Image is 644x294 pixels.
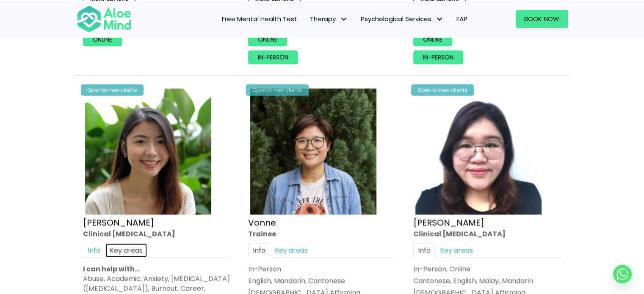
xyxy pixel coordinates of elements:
a: Online [83,33,122,46]
a: Info [413,242,435,257]
img: Aloe mind Logo [77,5,132,33]
a: Online [413,33,452,46]
div: Clinical [MEDICAL_DATA] [83,228,231,238]
span: Therapy [310,14,348,23]
a: Book Now [516,10,568,28]
p: English, Mandarin, Cantonese [248,276,396,286]
a: Free Mental Health Test [216,10,304,28]
div: Clinical [MEDICAL_DATA] [413,228,561,238]
div: Open to new clients [81,84,144,96]
span: Free Mental Health Test [222,14,297,23]
a: Info [83,242,105,257]
a: [PERSON_NAME] [83,216,154,228]
a: EAP [450,10,474,28]
span: EAP [456,14,467,23]
a: In-person [248,50,298,64]
p: I can help with… [83,264,231,273]
a: Info [248,242,270,257]
div: Open to new clients [411,84,474,96]
span: Psychological Services [361,14,444,23]
a: Key areas [270,242,312,257]
p: Cantonese, English, Malay, Mandarin [413,276,561,286]
nav: Menu [143,10,474,28]
div: Open to new clients [246,84,309,96]
a: Key areas [105,242,147,257]
a: In-person [413,50,463,64]
div: Trainee [248,228,396,238]
a: TherapyTherapy: submenu [304,10,354,28]
a: Online [248,33,287,46]
span: Psychological Services: submenu [434,13,446,25]
span: Therapy: submenu [338,13,350,25]
a: Key areas [435,242,478,257]
div: In-Person, Online [413,264,561,273]
a: Vonne [248,216,276,228]
a: Psychological ServicesPsychological Services: submenu [354,10,450,28]
div: In-Person [248,264,396,273]
a: [PERSON_NAME] [413,216,484,228]
span: Book Now [524,14,559,23]
img: Vonne Trainee [250,88,376,214]
img: Wei Shan_Profile-300×300 [415,88,542,214]
a: Whatsapp [613,265,632,283]
img: Peggy Clin Psych [85,88,211,214]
